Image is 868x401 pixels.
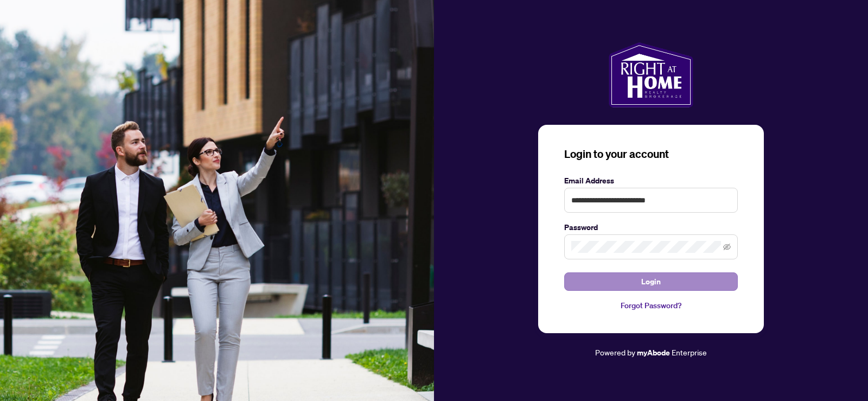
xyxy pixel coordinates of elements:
a: Forgot Password? [564,300,738,311]
h3: Login to your account [564,147,738,162]
a: myAbode [637,347,670,359]
span: Enterprise [672,347,707,357]
button: Login [564,272,738,291]
span: eye-invisible [723,243,731,251]
span: Powered by [595,347,635,357]
label: Email Address [564,175,738,187]
label: Password [564,221,738,233]
span: Login [641,273,661,290]
img: ma-logo [609,42,693,107]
